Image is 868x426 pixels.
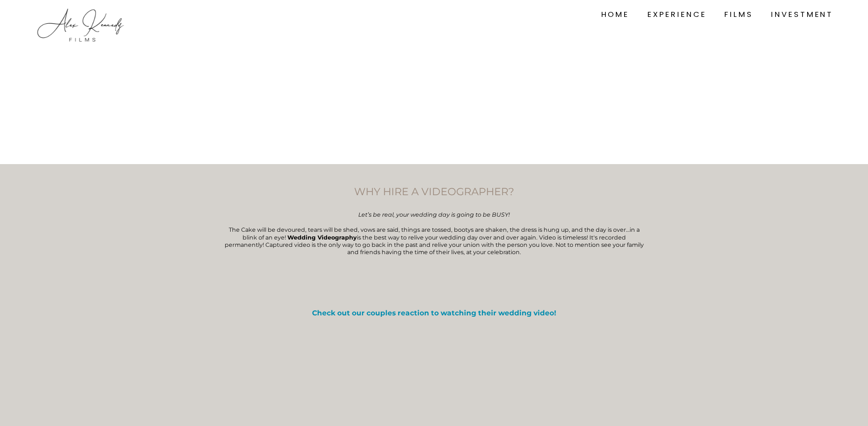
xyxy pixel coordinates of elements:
[601,8,629,21] a: HOME
[35,7,126,43] img: Alex Kennedy Films
[287,234,357,241] strong: Wedding Videography
[647,8,706,21] a: EXPERIENCE
[312,309,556,317] strong: Check out our couples reaction to watching their wedding video!
[35,7,126,22] a: Alex Kennedy Films
[358,211,510,218] em: Let’s be real, your wedding day is going to be BUSY!
[223,185,646,199] h4: WHY HIRE A VIDEOGRAPHER?
[401,110,467,123] em: Since [DATE]
[771,8,833,21] a: INVESTMENT
[338,79,531,96] span: CINEMATIC STORYTELLING
[223,211,646,256] p: The Cake will be devoured, tears will be shed, vows are said, things are tossed, bootys are shake...
[724,8,753,21] a: FILMS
